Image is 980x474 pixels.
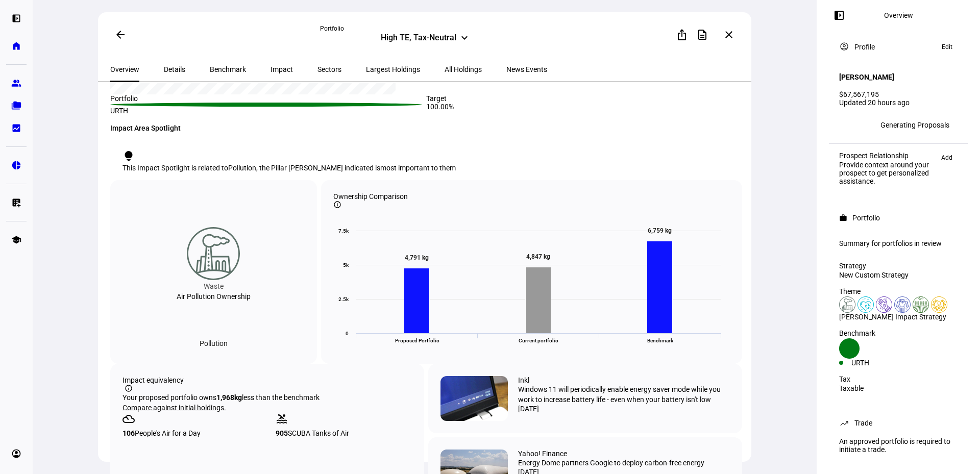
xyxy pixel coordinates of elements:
div: Portfolio [852,214,880,222]
a: pie_chart [6,155,27,176]
h4: [PERSON_NAME] [839,73,894,81]
strong: 905 [276,429,288,437]
text: 0 [346,331,349,336]
mat-icon: ios_share [676,29,688,41]
div: Portfolio [320,24,529,33]
div: Trade [854,419,872,427]
mat-icon: left_panel_open [833,9,845,21]
span: Benchmark [210,66,246,73]
a: group [6,73,27,93]
span: kg [234,393,242,402]
eth-panel-overview-card-header: Trade [839,417,958,429]
div: Profile [854,43,875,51]
mat-icon: description [696,29,708,41]
div: Summary for portfolios in review [839,239,958,247]
mat-icon: keyboard_arrow_down [458,32,471,44]
div: Air Pollution Ownership [177,292,251,301]
eth-mat-symbol: group [11,78,21,88]
img: healthWellness.colored.svg [857,296,874,313]
text: 7.5k [338,228,349,234]
div: 100.00% [426,103,742,115]
text: 5k [343,262,349,268]
eth-mat-symbol: list_alt_add [11,197,21,208]
div: URTH [851,359,898,367]
text: 2.5k [338,296,349,302]
img: sustainableAgriculture.colored.svg [913,296,929,313]
div: Impact equivalency [122,376,412,384]
button: Edit [937,41,958,53]
span: Details [164,66,185,73]
a: folder_copy [6,95,27,116]
mat-icon: info_outline [333,201,341,209]
div: An approved portfolio is required to initiate a trade. [833,433,964,458]
div: Benchmark [839,329,958,337]
span: Sectors [317,66,341,73]
text: Benchmark [647,338,673,343]
div: Strategy [839,262,958,270]
img: 79dyCpaPEGrfb5QG5VbaoW-1280-80.jpg [440,376,508,421]
eth-mat-symbol: school [11,235,21,245]
img: poverty.colored.svg [876,296,892,313]
span: +2 [859,121,866,129]
span: Overview [110,66,139,73]
div: New Custom Strategy [839,271,958,279]
text: 4,791 kg [405,254,429,261]
div: Inkl [518,376,529,384]
img: pollution.colored.svg [187,227,240,280]
mat-icon: info_outline [125,384,133,392]
span: Pollution [228,164,256,172]
div: Taxable [839,384,958,392]
div: Generating Proposals [880,121,949,129]
div: URTH [110,107,426,115]
text: Proposed Portfolio [395,338,439,343]
div: Theme [839,287,958,295]
mat-icon: pool [276,413,288,425]
div: Provide context around your prospect to get personalized assistance. [839,161,936,185]
div: Tax [839,375,958,383]
mat-icon: work [839,214,847,222]
div: High TE, Tax-Neutral [381,33,456,45]
div: Energy Dome partners Google to deploy carbon-free energy [518,458,730,468]
div: Target [426,94,742,103]
button: Add [936,152,958,164]
img: pollution.colored.svg [839,296,855,313]
span: Largest Holdings [366,66,420,73]
a: bid_landscape [6,118,27,138]
mat-icon: close [723,29,735,41]
div: This Impact Spotlight is related to , the Pillar [PERSON_NAME] indicated is [122,164,730,172]
span: Edit [942,41,952,53]
div: Your proposed portfolio owns [122,392,412,413]
span: most important to them [380,164,456,172]
eth-mat-symbol: pie_chart [11,160,21,170]
div: Pollution [191,335,236,352]
strong: 1,968 [216,393,242,402]
div: Portfolio [110,94,426,103]
eth-panel-overview-card-header: Portfolio [839,212,958,224]
eth-mat-symbol: home [11,41,21,51]
eth-mat-symbol: account_circle [11,448,21,459]
h4: Impact Area Spotlight [110,124,742,132]
text: 4,847 kg [526,253,550,260]
div: Windows 11 will periodically enable energy saver mode while you work to increase battery life - e... [518,384,730,405]
mat-icon: filter_drama [122,413,135,425]
div: Prospect Relationship [839,152,936,160]
mat-icon: lightbulb [122,150,135,162]
span: SCUBA Tanks of Air [288,429,349,437]
mat-icon: account_circle [839,41,849,52]
span: People's Air for a Day [135,429,201,437]
div: [PERSON_NAME] Impact Strategy [839,313,958,321]
span: less than the benchmark [242,393,320,402]
span: Impact [271,66,293,73]
div: Ownership Comparison [333,192,730,201]
img: democracy.colored.svg [894,296,911,313]
div: [DATE] [518,405,730,413]
span: Add [941,152,952,164]
text: Current portfolio [519,338,558,343]
span: Compare against initial holdings. [122,404,226,412]
div: $67,567,195 [839,90,958,98]
a: home [6,36,27,56]
eth-panel-overview-card-header: Profile [839,41,958,53]
div: Waste [204,280,224,292]
eth-mat-symbol: folder_copy [11,101,21,111]
span: All Holdings [445,66,482,73]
